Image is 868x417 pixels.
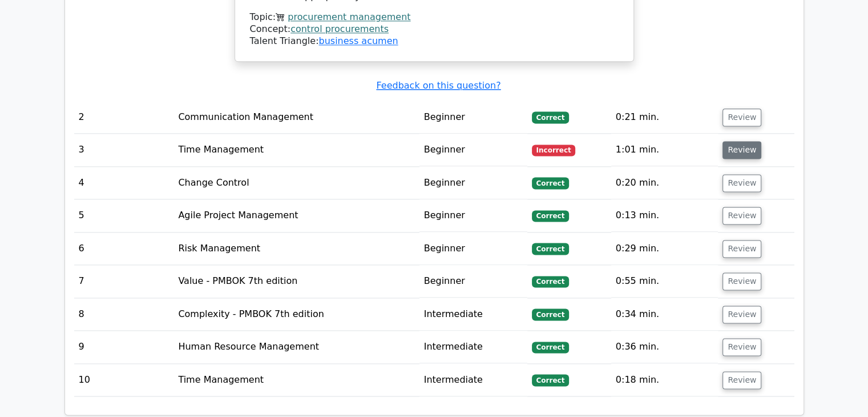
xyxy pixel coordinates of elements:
[290,23,389,34] a: control procurements
[173,134,419,166] td: Time Management
[532,374,569,386] span: Correct
[611,199,718,232] td: 0:13 min.
[532,308,569,320] span: Correct
[419,331,527,363] td: Intermediate
[532,177,569,189] span: Correct
[74,298,174,331] td: 8
[722,240,761,258] button: Review
[74,101,174,134] td: 2
[419,265,527,298] td: Beginner
[173,232,419,265] td: Risk Management
[250,23,619,35] div: Concept:
[722,109,761,126] button: Review
[419,364,527,396] td: Intermediate
[318,35,398,46] a: business acumen
[288,11,410,22] a: procurement management
[74,199,174,232] td: 5
[173,331,419,363] td: Human Resource Management
[532,111,569,123] span: Correct
[74,134,174,166] td: 3
[611,298,718,331] td: 0:34 min.
[532,145,576,156] span: Incorrect
[74,265,174,298] td: 7
[74,331,174,363] td: 9
[532,276,569,287] span: Correct
[611,331,718,363] td: 0:36 min.
[611,167,718,199] td: 0:20 min.
[722,207,761,224] button: Review
[611,265,718,298] td: 0:55 min.
[173,364,419,396] td: Time Management
[722,371,761,389] button: Review
[419,101,527,134] td: Beginner
[419,199,527,232] td: Beginner
[722,272,761,290] button: Review
[611,232,718,265] td: 0:29 min.
[419,298,527,331] td: Intermediate
[611,364,718,396] td: 0:18 min.
[722,141,761,159] button: Review
[532,342,569,353] span: Correct
[532,243,569,254] span: Correct
[173,199,419,232] td: Agile Project Management
[611,101,718,134] td: 0:21 min.
[74,232,174,265] td: 6
[250,11,619,23] div: Topic:
[376,80,500,91] a: Feedback on this question?
[419,134,527,166] td: Beginner
[173,167,419,199] td: Change Control
[419,167,527,199] td: Beginner
[532,210,569,222] span: Correct
[722,306,761,323] button: Review
[419,232,527,265] td: Beginner
[74,167,174,199] td: 4
[722,338,761,356] button: Review
[173,298,419,331] td: Complexity - PMBOK 7th edition
[611,134,718,166] td: 1:01 min.
[173,265,419,298] td: Value - PMBOK 7th edition
[722,174,761,192] button: Review
[173,101,419,134] td: Communication Management
[250,11,619,47] div: Talent Triangle:
[74,364,174,396] td: 10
